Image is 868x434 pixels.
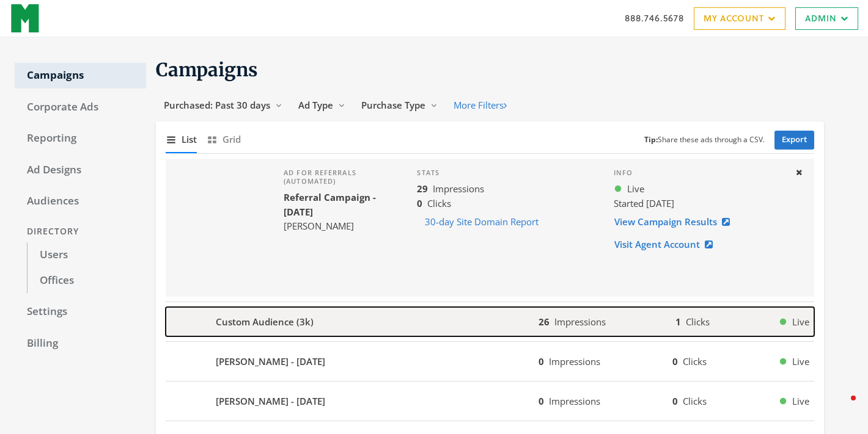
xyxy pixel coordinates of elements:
[625,12,684,24] a: 888.746.5678
[166,386,814,416] button: [PERSON_NAME] - [DATE]0Impressions0ClicksLive
[554,316,606,328] span: Impressions
[627,182,644,196] span: Live
[644,134,765,146] small: Share these ads through a CSV.
[417,168,594,177] h4: Stats
[683,355,707,367] span: Clicks
[27,242,146,268] a: Users
[686,316,710,328] span: Clicks
[614,197,785,211] div: Started [DATE]
[539,395,544,407] b: 0
[614,211,738,233] a: View Campaign Results
[284,168,397,186] h4: Ad for referrals (automated)
[539,355,544,367] b: 0
[284,191,376,217] b: Referral Campaign - [DATE]
[223,132,241,146] span: Grid
[166,347,814,376] button: [PERSON_NAME] - [DATE]0Impressions0ClicksLive
[795,7,858,30] a: Admin
[826,392,856,422] iframe: Intercom live chat
[539,316,550,328] b: 26
[675,316,681,328] b: 1
[683,395,707,407] span: Clicks
[164,99,270,111] span: Purchased: Past 30 days
[417,197,422,209] b: 0
[207,126,241,153] button: Grid
[644,134,658,145] b: Tip:
[774,131,814,150] a: Export
[672,395,678,407] b: 0
[27,268,146,294] a: Offices
[361,99,425,111] span: Purchase Type
[446,94,515,117] button: More Filters
[156,58,258,81] span: Campaigns
[216,315,314,329] b: Custom Audience (3k)
[433,183,484,195] span: Impressions
[792,394,809,408] span: Live
[166,126,197,153] button: List
[156,94,290,117] button: Purchased: Past 30 days
[15,126,146,151] a: Reporting
[549,355,600,367] span: Impressions
[10,3,41,34] img: Adwerx
[614,233,721,256] a: Visit Agent Account
[15,95,146,120] a: Corporate Ads
[694,7,785,30] a: My Account
[15,299,146,325] a: Settings
[15,189,146,214] a: Audiences
[15,63,146,89] a: Campaigns
[216,394,325,408] b: [PERSON_NAME] - [DATE]
[792,355,809,369] span: Live
[15,157,146,183] a: Ad Designs
[15,331,146,356] a: Billing
[427,197,451,209] span: Clicks
[15,220,146,243] div: Directory
[417,183,428,195] b: 29
[298,99,333,111] span: Ad Type
[353,94,446,117] button: Purchase Type
[549,395,600,407] span: Impressions
[216,355,325,369] b: [PERSON_NAME] - [DATE]
[166,307,814,336] button: Custom Audience (3k)26Impressions1ClicksLive
[614,168,785,177] h4: Info
[290,94,353,117] button: Ad Type
[182,132,197,146] span: List
[417,211,546,233] button: 30-day Site Domain Report
[284,219,397,233] div: [PERSON_NAME]
[792,315,809,329] span: Live
[672,355,678,367] b: 0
